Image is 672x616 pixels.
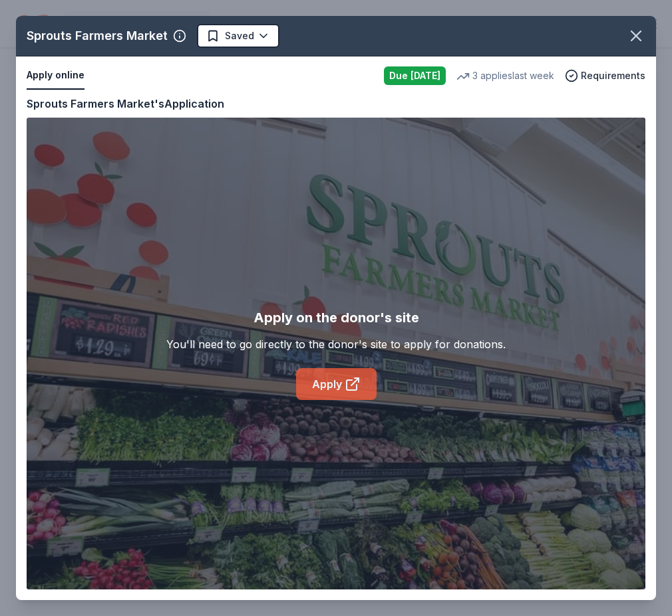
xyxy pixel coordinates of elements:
div: 3 applies last week [456,68,554,84]
a: Apply [296,368,377,400]
button: Saved [197,24,279,48]
button: Apply online [27,62,84,90]
button: Requirements [565,68,645,84]
div: Due [DATE] [384,66,446,85]
div: Apply on the donor's site [253,307,419,328]
div: You'll need to go directly to the donor's site to apply for donations. [166,336,506,352]
span: Saved [225,28,254,44]
span: Requirements [581,68,645,84]
div: Sprouts Farmers Market [27,25,168,47]
div: Sprouts Farmers Market's Application [27,95,224,112]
